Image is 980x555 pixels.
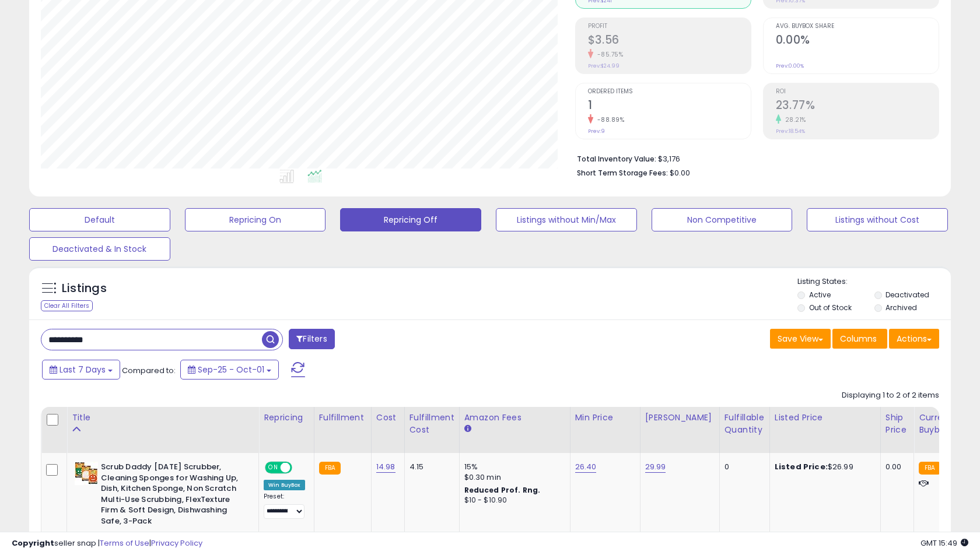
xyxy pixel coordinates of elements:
[770,329,831,349] button: Save View
[464,424,471,434] small: Amazon Fees.
[919,462,940,475] small: FBA
[60,364,106,375] span: Last 7 Days
[42,360,120,380] button: Last 7 Days
[264,493,305,519] div: Preset:
[588,89,751,95] span: Ordered Items
[101,462,243,529] b: Scrub Daddy [DATE] Scrubber, Cleaning Sponges for Washing Up, Dish, Kitchen Sponge, Non Scratch M...
[775,462,871,472] div: $26.99
[776,89,939,95] span: ROI
[100,538,149,549] a: Terms of Use
[842,390,939,401] div: Displaying 1 to 2 of 2 items
[832,329,887,349] button: Columns
[496,208,637,231] button: Listings without Min/Max
[724,462,761,472] div: 0
[122,365,176,376] span: Compared to:
[12,538,54,549] strong: Copyright
[409,462,450,472] div: 4.15
[198,364,264,375] span: Sep-25 - Oct-01
[776,62,804,69] small: Prev: 0.00%
[266,463,281,473] span: ON
[264,412,309,424] div: Repricing
[776,33,939,49] h2: 0.00%
[588,62,619,69] small: Prev: $24.99
[840,333,877,345] span: Columns
[464,462,561,472] div: 15%
[775,412,876,424] div: Listed Price
[376,412,400,424] div: Cost
[776,128,805,135] small: Prev: 18.54%
[340,208,481,231] button: Repricing Off
[289,329,334,349] button: Filters
[12,538,202,549] div: seller snap | |
[670,167,690,178] span: $0.00
[593,115,625,124] small: -88.89%
[464,496,561,505] div: $10 - $10.90
[652,208,793,231] button: Non Competitive
[464,472,561,483] div: $0.30 min
[645,461,666,473] a: 29.99
[575,461,597,473] a: 26.40
[797,276,950,287] p: Listing States:
[885,290,929,300] label: Deactivated
[319,412,366,424] div: Fulfillment
[885,303,917,312] label: Archived
[776,23,939,30] span: Avg. Buybox Share
[885,412,909,436] div: Ship Price
[464,485,541,495] b: Reduced Prof. Rng.
[464,412,565,424] div: Amazon Fees
[151,538,202,549] a: Privacy Policy
[264,480,305,490] div: Win BuyBox
[62,280,107,297] h5: Listings
[775,461,828,472] b: Listed Price:
[180,360,279,380] button: Sep-25 - Oct-01
[376,461,395,473] a: 14.98
[588,128,605,135] small: Prev: 9
[885,462,905,472] div: 0.00
[588,33,751,49] h2: $3.56
[809,303,852,312] label: Out of Stock
[577,151,930,165] li: $3,176
[577,168,668,178] b: Short Term Storage Fees:
[593,50,624,59] small: -85.75%
[319,462,341,475] small: FBA
[29,208,170,231] button: Default
[781,115,806,124] small: 28.21%
[575,412,635,424] div: Min Price
[807,208,948,231] button: Listings without Cost
[409,412,454,436] div: Fulfillment Cost
[290,463,309,473] span: OFF
[776,99,939,114] h2: 23.77%
[29,237,170,261] button: Deactivated & In Stock
[41,300,93,311] div: Clear All Filters
[724,412,765,436] div: Fulfillable Quantity
[919,412,979,436] div: Current Buybox Price
[588,99,751,114] h2: 1
[72,412,254,424] div: Title
[645,412,715,424] div: [PERSON_NAME]
[809,290,831,300] label: Active
[75,462,98,485] img: 51eQz-4EbLL._SL40_.jpg
[577,154,656,164] b: Total Inventory Value:
[889,329,939,349] button: Actions
[921,538,968,549] span: 2025-10-9 15:49 GMT
[185,208,326,231] button: Repricing On
[588,23,751,30] span: Profit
